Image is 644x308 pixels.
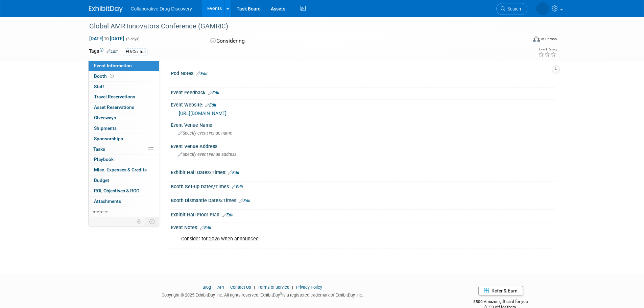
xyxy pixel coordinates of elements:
span: Giveaways [94,115,116,120]
div: Event Rating [538,48,556,51]
span: | [225,285,229,290]
a: Contact Us [230,285,251,290]
span: Staff [94,84,104,89]
div: Considering [208,35,358,47]
a: Blog [202,285,211,290]
span: Sponsorships [94,136,123,141]
a: Travel Reservations [89,92,159,102]
div: Exhibit Hall Floor Plan: [171,210,555,218]
a: ROI, Objectives & ROO [89,186,159,196]
td: Personalize Event Tab Strip [134,217,145,226]
div: Event Venue Address: [171,141,555,150]
a: Sponsorships [89,134,159,144]
td: Tags [89,48,118,55]
a: Playbook [89,155,159,165]
div: Copyright © 2025 ExhibitDay, Inc. All rights reserved. ExhibitDay is a registered trademark of Ex... [89,290,436,298]
a: Edit [208,91,219,95]
span: Event Information [94,63,132,68]
div: Event Venue Name: [171,120,555,128]
sup: ® [280,292,282,295]
a: Budget [89,175,159,186]
a: Edit [200,226,211,230]
span: Collaborative Drug Discovery [131,6,192,11]
div: Pod Notes: [171,68,555,77]
span: Search [505,6,521,11]
td: Toggle Event Tabs [145,217,159,226]
div: Event Website: [171,100,555,109]
a: Search [496,3,527,15]
a: Staff [89,82,159,92]
a: Edit [205,103,216,108]
a: Shipments [89,123,159,134]
div: Consider for 2026 when announced [176,232,481,246]
div: Global AMR Innovators Conference (GAMRIC) [87,20,517,32]
span: Attachments [94,198,121,204]
a: Terms of Service [258,285,289,290]
div: In-Person [541,37,557,42]
a: Edit [228,170,239,175]
a: Giveaways [89,113,159,123]
a: Edit [239,198,251,203]
span: Budget [94,177,109,183]
a: API [217,285,224,290]
span: Misc. Expenses & Credits [94,167,147,172]
span: Booth not reserved yet [109,73,115,78]
span: | [212,285,216,290]
span: Travel Reservations [94,94,135,99]
span: Asset Reservations [94,104,134,110]
a: Tasks [89,144,159,155]
span: Specify event venue name [178,131,232,136]
a: Edit [196,71,208,76]
span: Specify event venue address [178,152,236,157]
span: ROI, Objectives & ROO [94,188,139,193]
a: Edit [222,213,234,217]
div: Exhibit Hall Dates/Times: [171,167,555,176]
div: Event Feedback: [171,88,555,96]
img: Format-Inperson.png [533,36,540,42]
a: Attachments [89,196,159,207]
a: Edit [232,185,243,189]
span: Playbook [94,157,114,162]
a: Refer & Earn [478,286,523,296]
span: Booth [94,73,115,79]
span: Tasks [93,146,105,152]
a: Booth [89,71,159,81]
div: Event Format [487,35,557,45]
img: ExhibitDay [89,6,123,13]
a: Misc. Expenses & Credits [89,165,159,175]
span: Shipments [94,125,117,131]
a: more [89,207,159,217]
div: EU/Central [124,48,148,55]
div: Booth Dismantle Dates/Times: [171,195,555,204]
span: to [103,36,110,41]
span: | [252,285,257,290]
span: [DATE] [DATE] [89,35,124,42]
a: Privacy Policy [296,285,322,290]
div: Event Notes: [171,222,555,231]
a: Asset Reservations [89,102,159,113]
a: Edit [106,49,118,54]
span: more [93,209,103,214]
a: [URL][DOMAIN_NAME] [179,111,226,116]
span: (3 days) [125,37,140,41]
a: Event Information [89,61,159,71]
div: Booth Set-up Dates/Times: [171,182,555,190]
img: Mel Berg [536,2,549,15]
span: | [290,285,295,290]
